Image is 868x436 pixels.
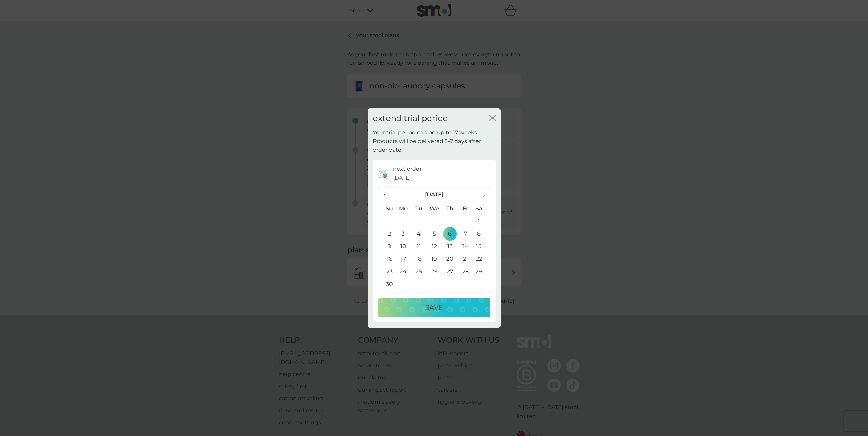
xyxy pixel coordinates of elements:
td: 7 [458,227,473,240]
td: 30 [378,278,396,290]
td: 11 [411,240,426,253]
td: 14 [458,240,473,253]
button: Save [378,298,490,317]
button: close [489,115,496,122]
h2: extend trial period [373,114,448,123]
td: 12 [426,240,442,253]
td: 29 [473,265,490,278]
td: 6 [442,227,457,240]
span: ‹ [383,187,391,202]
td: 10 [396,240,411,253]
td: 28 [458,265,473,278]
td: 13 [442,240,457,253]
td: 18 [411,253,426,265]
td: 20 [442,253,457,265]
th: Sa [473,202,490,215]
p: next order [393,165,422,174]
td: 4 [411,227,426,240]
th: [DATE] [396,187,473,202]
td: 25 [411,265,426,278]
td: 21 [458,253,473,265]
td: 16 [378,253,396,265]
th: Th [442,202,457,215]
th: Mo [396,202,411,215]
td: 9 [378,240,396,253]
td: 24 [396,265,411,278]
td: 23 [378,265,396,278]
td: 1 [473,215,490,227]
td: 5 [426,227,442,240]
p: Save [425,302,443,313]
td: 8 [473,227,490,240]
th: Fr [458,202,473,215]
p: Your trial period can be up to 17 weeks. Products will be delivered 5-7 days after order date. [373,128,496,154]
span: › [478,187,485,202]
td: 15 [473,240,490,253]
th: Tu [411,202,426,215]
td: 22 [473,253,490,265]
th: Su [378,202,396,215]
td: 3 [396,227,411,240]
td: 26 [426,265,442,278]
span: [DATE] [393,174,411,182]
td: 2 [378,227,396,240]
td: 17 [396,253,411,265]
td: 19 [426,253,442,265]
td: 27 [442,265,457,278]
th: We [426,202,442,215]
